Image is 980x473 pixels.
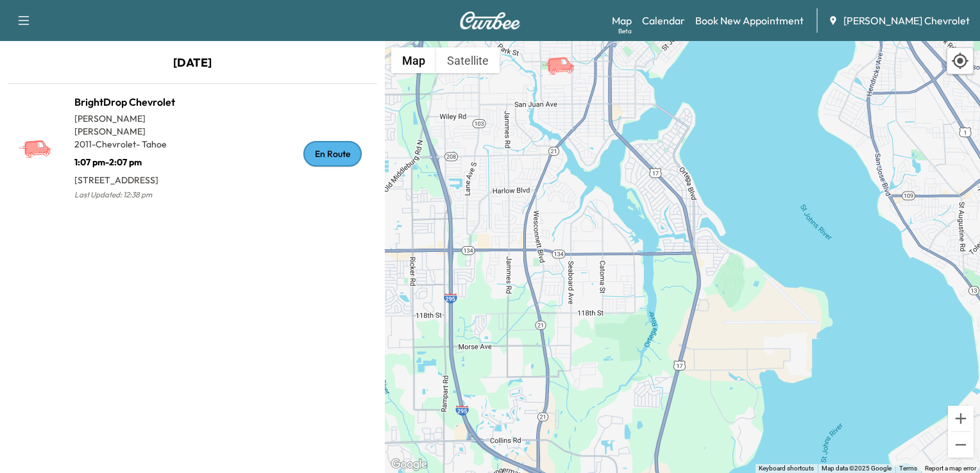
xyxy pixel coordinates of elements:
div: En Route [303,141,362,167]
p: Last Updated: 12:38 pm [74,187,192,203]
a: Report a map error [925,465,976,472]
a: MapBeta [612,13,632,28]
button: Zoom in [948,406,974,431]
span: [PERSON_NAME] Chevrolet [843,13,970,28]
button: Show satellite imagery [436,47,500,73]
p: 1:07 pm - 2:07 pm [74,151,192,169]
a: Terms (opens in new tab) [899,465,917,472]
button: Zoom out [948,432,974,458]
div: Recenter map [947,47,974,74]
div: Beta [618,26,632,36]
a: Book New Appointment [695,13,804,28]
a: Open this area in Google Maps (opens a new window) [388,456,430,473]
p: 2011 - Chevrolet - Tahoe [74,138,192,151]
a: Calendar [642,13,685,28]
span: Map data ©2025 Google [822,465,891,472]
img: Curbee Logo [459,12,521,29]
gmp-advanced-marker: BrightDrop Chevrolet [541,43,586,65]
p: [STREET_ADDRESS] [74,169,192,187]
p: [PERSON_NAME] [PERSON_NAME] [74,112,192,138]
img: Google [388,456,430,473]
h1: BrightDrop Chevrolet [74,94,192,110]
button: Keyboard shortcuts [759,464,814,473]
button: Show street map [391,47,436,73]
